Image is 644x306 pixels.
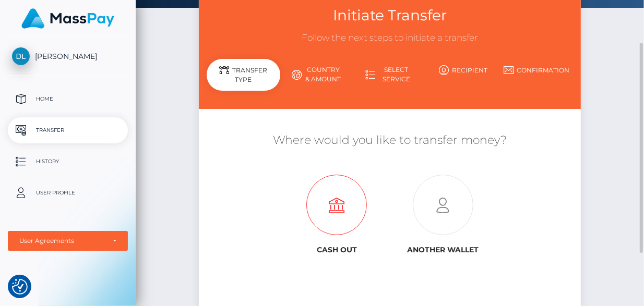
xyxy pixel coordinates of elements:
a: Recipient [426,61,499,79]
p: Transfer [12,123,124,138]
div: Transfer Type [207,59,280,91]
button: Consent Preferences [12,279,28,295]
p: User Profile [12,185,124,201]
p: Home [12,91,124,107]
p: History [12,154,124,169]
img: MassPay [21,8,114,29]
h3: Initiate Transfer [207,5,573,26]
a: Home [8,86,128,112]
h3: Follow the next steps to initiate a transfer [207,32,573,44]
a: Confirmation [499,61,573,79]
h5: Where would you like to transfer money? [207,132,573,149]
h6: Cash out [292,246,382,254]
h6: Another wallet [398,246,488,254]
a: Transfer [8,117,128,143]
a: Country & Amount [280,61,353,88]
a: User Profile [8,180,128,206]
a: Select Service [353,61,426,88]
a: History [8,149,128,175]
button: User Agreements [8,231,128,251]
span: [PERSON_NAME] [8,52,128,61]
div: User Agreements [19,237,105,245]
img: Revisit consent button [12,279,28,295]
